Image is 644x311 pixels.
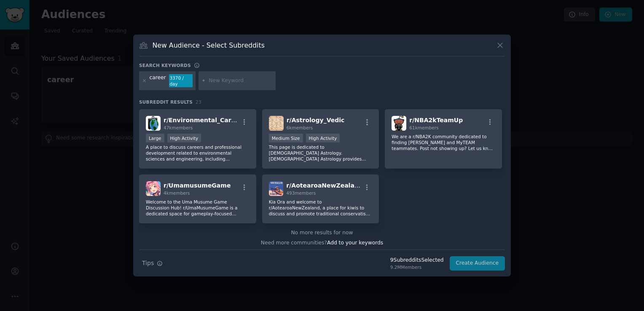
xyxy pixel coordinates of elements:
[392,116,406,131] img: NBA2kTeamUp
[409,117,463,123] span: r/ NBA2kTeamUp
[286,182,363,189] span: r/ AotearoaNewZealand
[164,182,231,189] span: r/ UmamusumeGame
[164,125,193,130] span: 47k members
[146,199,250,217] p: Welcome to the Uma Musume Game Discussion Hub! r/UmaMusumeGame is a dedicated space for gameplay-...
[139,256,166,271] button: Tips
[142,259,154,268] span: Tips
[287,125,313,130] span: 6k members
[306,134,340,142] div: High Activity
[150,74,166,88] div: career
[209,77,273,85] input: New Keyword
[153,41,265,50] h3: New Audience - Select Subreddits
[139,62,191,68] h3: Search keywords
[269,199,373,217] p: Kia Ora and welcome to r/AotearoaNewZealand, a place for kiwis to discuss and promote traditional...
[146,116,161,131] img: Environmental_Careers
[139,236,505,247] div: Need more communities?
[146,144,250,162] p: A place to discuss careers and professional development related to environmental sciences and eng...
[269,116,284,131] img: Astrology_Vedic
[390,257,444,264] div: 9 Subreddit s Selected
[287,117,345,123] span: r/ Astrology_Vedic
[269,134,303,142] div: Medium Size
[164,190,190,196] span: 4k members
[164,117,246,123] span: r/ Environmental_Careers
[409,125,438,130] span: 61k members
[196,99,201,105] span: 23
[269,144,373,162] p: This page is dedicated to [DEMOGRAPHIC_DATA] Astrology. [DEMOGRAPHIC_DATA] Astrology provides mos...
[286,190,316,196] span: 493 members
[169,74,193,88] div: 3370 / day
[392,134,495,151] p: We are a r/NBA2K community dedicated to finding [PERSON_NAME] and MyTEAM teammates. Post not show...
[146,134,164,142] div: Large
[139,99,193,105] span: Subreddit Results
[390,264,444,270] div: 9.2M Members
[269,181,284,196] img: AotearoaNewZealand
[327,240,383,246] span: Add to your keywords
[146,181,161,196] img: UmamusumeGame
[167,134,201,142] div: High Activity
[139,229,505,237] div: No more results for now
